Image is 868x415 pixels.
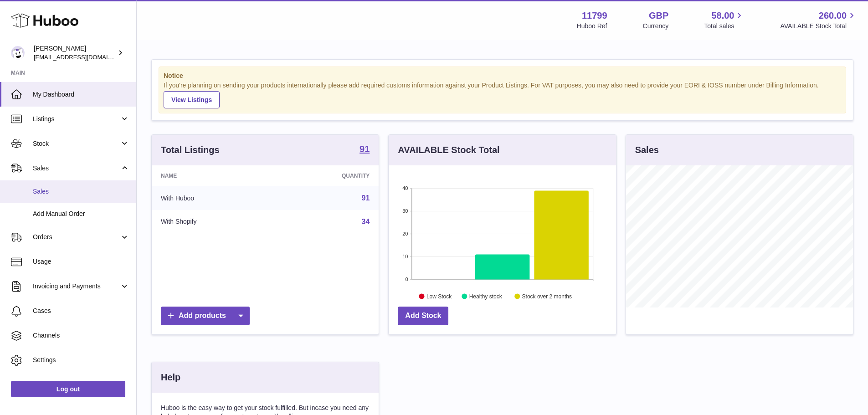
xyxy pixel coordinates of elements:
th: Quantity [274,165,379,186]
a: 260.00 AVAILABLE Stock Total [780,10,857,31]
span: Invoicing and Payments [33,282,120,291]
span: My Dashboard [33,90,129,99]
span: Channels [33,331,129,340]
span: Stock [33,139,120,148]
a: 91 [362,194,370,202]
span: Total sales [704,22,745,31]
img: internalAdmin-11799@internal.huboo.com [11,46,25,60]
text: Healthy stock [469,293,503,299]
text: 30 [403,208,408,214]
text: 20 [403,231,408,236]
span: 58.00 [711,10,734,22]
span: Usage [33,257,129,266]
text: 10 [403,254,408,259]
strong: Notice [164,72,841,80]
a: Log out [11,381,125,397]
h3: Total Listings [161,144,220,156]
a: 58.00 Total sales [704,10,745,31]
strong: GBP [649,10,668,22]
span: Cases [33,307,129,315]
div: Currency [643,22,669,31]
a: 91 [360,144,370,155]
strong: 91 [360,144,370,154]
h3: Sales [635,144,659,156]
h3: Help [161,371,180,384]
span: Orders [33,233,120,241]
span: 260.00 [819,10,847,22]
text: 40 [403,185,408,191]
a: 34 [362,218,370,225]
a: Add products [161,307,250,325]
td: With Huboo [152,186,274,210]
span: Listings [33,115,120,123]
text: 0 [406,277,408,282]
span: Add Manual Order [33,210,129,218]
text: Low Stock [426,293,452,299]
span: Sales [33,187,129,196]
strong: 11799 [582,10,607,22]
div: [PERSON_NAME] [34,44,116,61]
td: With Shopify [152,210,274,234]
a: View Listings [164,91,220,108]
span: [EMAIL_ADDRESS][DOMAIN_NAME] [34,53,134,61]
h3: AVAILABLE Stock Total [398,144,499,156]
text: Stock over 2 months [522,293,572,299]
span: Settings [33,356,129,364]
span: AVAILABLE Stock Total [780,22,857,31]
a: Add Stock [398,307,448,325]
span: Sales [33,164,120,173]
div: Huboo Ref [577,22,607,31]
div: If you're planning on sending your products internationally please add required customs informati... [164,81,841,108]
th: Name [152,165,274,186]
